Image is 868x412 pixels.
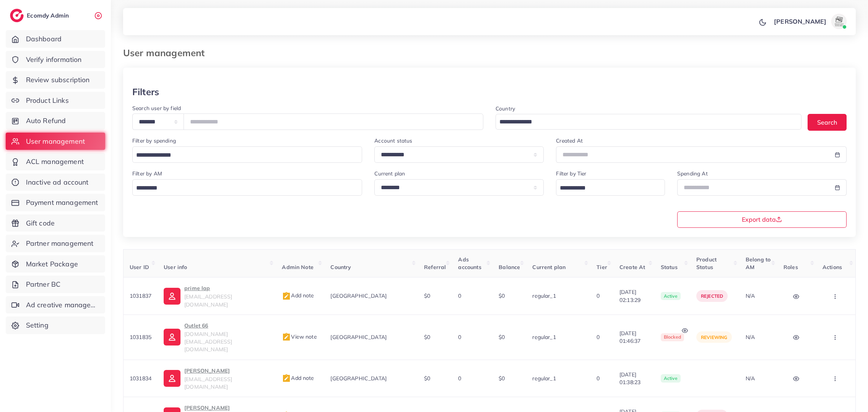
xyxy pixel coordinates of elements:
[164,288,180,305] img: ic-user-info.36bf1079.svg
[499,334,505,341] span: $0
[597,334,600,341] span: 0
[26,259,78,269] span: Market Package
[424,292,430,299] span: $0
[123,47,211,58] h3: User management
[282,292,291,301] img: admin_note.cdd0b510.svg
[6,174,105,191] a: Inactive ad account
[822,264,842,271] span: Actions
[130,375,151,382] span: 1031834
[619,371,649,386] span: [DATE] 01:38:23
[282,292,314,299] span: Add note
[132,170,162,177] label: Filter by AM
[557,182,655,194] input: Search for option
[130,292,151,299] span: 1031837
[26,136,85,146] span: User management
[556,170,586,177] label: Filter by Tier
[556,179,665,196] div: Search for option
[532,264,566,271] span: Current plan
[374,137,412,144] label: Account status
[6,153,105,170] a: ACL management
[26,116,66,126] span: Auto Refund
[330,292,387,299] span: [GEOGRAPHIC_DATA]
[132,86,159,97] h3: Filters
[132,146,362,163] div: Search for option
[661,374,681,383] span: active
[26,300,99,310] span: Ad creative management
[746,334,755,341] span: N/A
[497,116,792,128] input: Search for option
[808,114,847,130] button: Search
[282,374,291,383] img: admin_note.cdd0b510.svg
[783,264,798,271] span: Roles
[746,256,770,271] span: Belong to AM
[164,264,187,271] span: User info
[6,316,105,334] a: Setting
[282,333,317,340] span: View note
[6,194,105,211] a: Payment management
[330,375,387,382] span: [GEOGRAPHIC_DATA]
[164,329,180,345] img: ic-user-info.36bf1079.svg
[499,264,520,271] span: Balance
[184,284,270,293] p: prime lap
[424,375,430,382] span: $0
[26,157,84,167] span: ACL management
[496,114,801,130] div: Search for option
[597,292,600,299] span: 0
[496,105,515,112] label: Country
[6,112,105,130] a: Auto Refund
[6,133,105,150] a: User management
[26,177,89,187] span: Inactive ad account
[6,30,105,48] a: Dashboard
[746,375,755,382] span: N/A
[26,279,61,289] span: Partner BC
[424,264,446,271] span: Referral
[26,55,82,65] span: Verify information
[282,333,291,342] img: admin_note.cdd0b510.svg
[184,376,232,390] span: [EMAIL_ADDRESS][DOMAIN_NAME]
[661,333,684,342] span: blocked
[6,255,105,273] a: Market Package
[619,264,645,271] span: Create At
[10,9,71,22] a: logoEcomdy Admin
[742,216,782,222] span: Export data
[6,92,105,109] a: Product Links
[532,375,556,382] span: regular_1
[132,179,362,196] div: Search for option
[164,284,270,308] a: prime lap[EMAIL_ADDRESS][DOMAIN_NAME]
[831,14,847,29] img: avatar
[26,218,55,228] span: Gift code
[458,256,481,271] span: Ads accounts
[130,264,149,271] span: User ID
[184,293,232,308] span: [EMAIL_ADDRESS][DOMAIN_NAME]
[499,292,505,299] span: $0
[458,334,461,341] span: 0
[532,292,556,299] span: regular_1
[26,96,69,105] span: Product Links
[770,14,850,29] a: [PERSON_NAME]avatar
[6,51,105,68] a: Verify information
[282,375,314,381] span: Add note
[184,366,270,375] p: [PERSON_NAME]
[330,334,387,341] span: [GEOGRAPHIC_DATA]
[677,170,708,177] label: Spending At
[27,12,71,19] h2: Ecomdy Admin
[424,334,430,341] span: $0
[677,211,847,228] button: Export data
[597,264,607,271] span: Tier
[184,331,232,353] span: [DOMAIN_NAME][EMAIL_ADDRESS][DOMAIN_NAME]
[661,292,681,300] span: active
[6,71,105,89] a: Review subscription
[6,296,105,314] a: Ad creative management
[6,214,105,232] a: Gift code
[458,292,461,299] span: 0
[133,182,352,194] input: Search for option
[6,235,105,252] a: Partner management
[532,334,556,341] span: regular_1
[164,321,270,354] a: Outlet 66[DOMAIN_NAME][EMAIL_ADDRESS][DOMAIN_NAME]
[597,375,600,382] span: 0
[282,264,314,271] span: Admin Note
[133,149,352,161] input: Search for option
[701,293,723,299] span: rejected
[10,9,24,22] img: logo
[696,256,717,271] span: Product Status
